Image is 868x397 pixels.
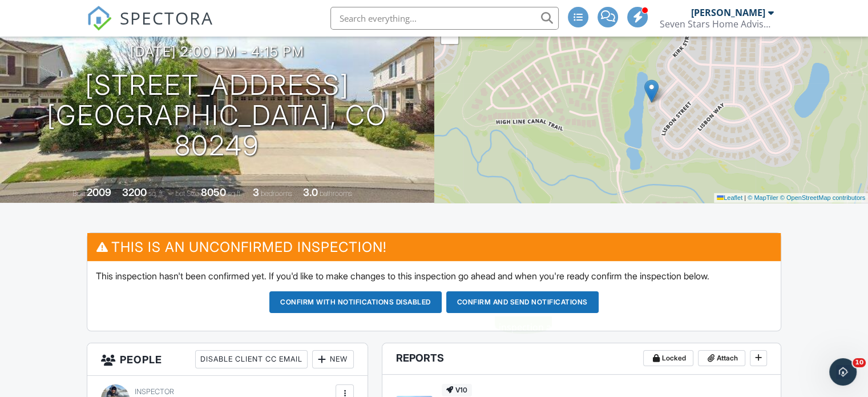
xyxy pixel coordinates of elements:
h3: People [87,343,368,376]
h1: [STREET_ADDRESS] [GEOGRAPHIC_DATA], CO 80249 [18,70,416,161]
div: 2009 [87,186,111,198]
div: 3 [253,186,259,198]
div: 8050 [201,186,226,198]
span: 10 [853,358,866,367]
a: © MapTiler [748,194,778,201]
a: Leaflet [717,194,742,201]
span: Inspector [135,387,174,396]
h3: [DATE] 2:00 pm - 4:15 pm [130,44,304,59]
h3: This is an Unconfirmed Inspection! [87,233,781,261]
a: © OpenStreetMap contributors [780,194,865,201]
span: SPECTORA [120,6,213,30]
div: 3200 [122,186,147,198]
div: New [312,350,354,368]
iframe: Intercom live chat [829,358,857,386]
button: Confirm and send notifications [446,291,599,313]
div: Disable Client CC Email [195,350,308,368]
a: SPECTORA [87,15,213,39]
span: | [744,194,746,201]
div: Seven Stars Home Advisors [660,18,774,30]
span: Built [72,189,85,198]
span: sq.ft. [228,189,242,198]
span: bedrooms [261,189,292,198]
span: sq. ft. [148,189,164,198]
img: The Best Home Inspection Software - Spectora [87,6,112,31]
span: − [446,28,453,42]
span: Lot Size [175,189,199,198]
button: Confirm with notifications disabled [269,291,442,313]
span: bathrooms [320,189,352,198]
p: This inspection hasn't been confirmed yet. If you'd like to make changes to this inspection go ah... [96,270,772,282]
input: Search everything... [330,7,559,30]
img: Marker [644,79,659,103]
div: [PERSON_NAME] [691,7,765,18]
div: 3.0 [303,186,318,198]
